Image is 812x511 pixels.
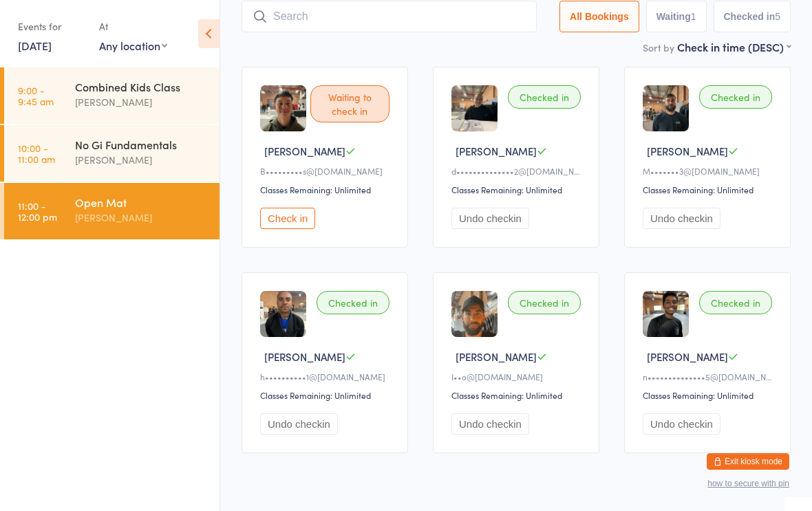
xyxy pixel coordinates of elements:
[508,291,581,314] div: Checked in
[643,208,720,229] button: Undo checkin
[75,94,208,110] div: [PERSON_NAME]
[456,349,537,364] span: [PERSON_NAME]
[643,291,689,337] img: image1743649111.png
[451,291,498,337] img: image1737356009.png
[260,165,394,177] div: B•••••••••s@[DOMAIN_NAME]
[264,144,345,158] span: [PERSON_NAME]
[75,137,208,152] div: No Gi Fundamentals
[75,152,208,168] div: [PERSON_NAME]
[260,208,315,229] button: Check in
[699,291,772,314] div: Checked in
[456,144,537,158] span: [PERSON_NAME]
[451,413,529,435] button: Undo checkin
[260,291,306,337] img: image1733279947.png
[264,349,345,364] span: [PERSON_NAME]
[559,1,639,32] button: All Bookings
[75,195,208,210] div: Open Mat
[260,85,306,131] img: image1756874517.png
[451,208,529,229] button: Undo checkin
[643,85,689,131] img: image1757324904.png
[451,389,585,401] div: Classes Remaining: Unlimited
[18,142,55,164] time: 10:00 - 11:00 am
[4,125,220,182] a: 10:00 -11:00 amNo Gi Fundamentals[PERSON_NAME]
[643,371,776,382] div: n••••••••••••••5@[DOMAIN_NAME]
[677,39,791,54] div: Check in time (DESC)
[451,165,585,177] div: d••••••••••••••2@[DOMAIN_NAME]
[75,210,208,226] div: [PERSON_NAME]
[714,1,791,32] button: Checked in5
[643,184,776,195] div: Classes Remaining: Unlimited
[18,200,57,222] time: 11:00 - 12:00 pm
[18,38,52,53] a: [DATE]
[643,41,674,54] label: Sort by
[775,11,780,22] div: 5
[647,144,728,158] span: [PERSON_NAME]
[508,85,581,109] div: Checked in
[643,413,720,435] button: Undo checkin
[242,1,537,32] input: Search
[643,165,776,177] div: M•••••••3@[DOMAIN_NAME]
[4,67,220,124] a: 9:00 -9:45 amCombined Kids Class[PERSON_NAME]
[260,389,394,401] div: Classes Remaining: Unlimited
[691,11,696,22] div: 1
[647,349,728,364] span: [PERSON_NAME]
[451,371,585,382] div: I••o@[DOMAIN_NAME]
[99,15,167,38] div: At
[643,389,776,401] div: Classes Remaining: Unlimited
[18,15,85,38] div: Events for
[99,38,167,53] div: Any location
[646,1,707,32] button: Waiting1
[451,85,498,131] img: image1738550685.png
[260,413,338,435] button: Undo checkin
[4,183,220,239] a: 11:00 -12:00 pmOpen Mat[PERSON_NAME]
[317,291,389,314] div: Checked in
[18,85,54,107] time: 9:00 - 9:45 am
[707,479,789,488] button: how to secure with pin
[707,453,789,470] button: Exit kiosk mode
[451,184,585,195] div: Classes Remaining: Unlimited
[75,79,208,94] div: Combined Kids Class
[699,85,772,109] div: Checked in
[260,371,394,382] div: h••••••••••1@[DOMAIN_NAME]
[310,85,389,122] div: Waiting to check in
[260,184,394,195] div: Classes Remaining: Unlimited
